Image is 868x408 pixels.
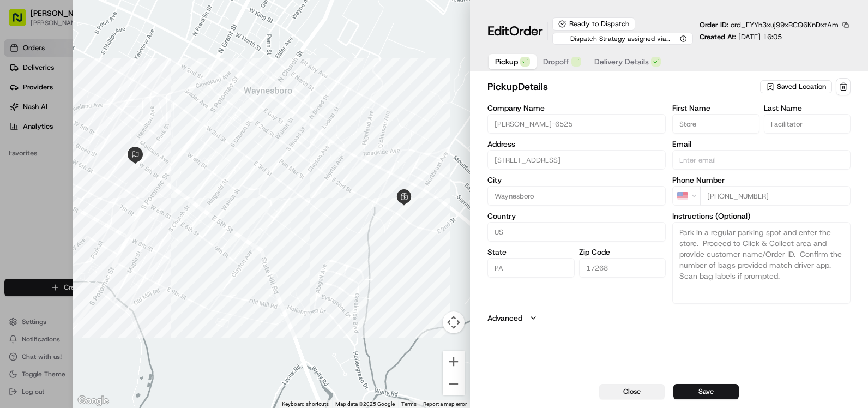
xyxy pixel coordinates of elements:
[543,56,569,67] span: Dropoff
[443,311,465,333] button: Map camera controls
[11,44,198,61] p: Welcome 👋
[672,150,851,170] input: Enter email
[700,186,851,206] input: Enter phone number
[509,22,543,40] span: Order
[487,258,574,278] input: Enter state
[552,17,635,31] div: Ready to Dispatch
[700,20,839,30] p: Order ID:
[487,186,666,206] input: Enter city
[11,104,31,124] img: 1736555255976-a54dd68f-1ca7-489b-9aae-adbdc363a1c4
[558,34,678,43] span: Dispatch Strategy assigned via Automation
[88,154,179,173] a: 💻API Documentation
[443,373,465,395] button: Zoom out
[401,401,417,407] a: Terms
[777,82,826,92] span: Saved Location
[700,32,782,42] p: Created At:
[672,114,759,134] input: Enter first name
[92,159,101,168] div: 💻
[579,248,666,256] label: Zip Code
[423,401,467,407] a: Report a map error
[487,313,522,323] label: Advanced
[764,114,851,134] input: Enter last name
[487,212,666,220] label: Country
[672,140,851,148] label: Email
[103,158,175,169] span: API Documentation
[672,104,759,112] label: First Name
[487,313,851,323] button: Advanced
[487,150,666,170] input: 708 E Main St, Waynesboro, PA 17268, US
[487,22,543,40] h1: Edit
[599,384,665,399] button: Close
[552,33,693,45] button: Dispatch Strategy assigned via Automation
[335,401,395,407] span: Map data ©2025 Google
[731,20,839,29] span: ord_FYYh3xuj99xRCQ6KnDxtAm
[672,176,851,184] label: Phone Number
[11,11,33,33] img: Nash
[673,384,739,399] button: Save
[22,158,83,169] span: Knowledge Base
[738,32,782,41] span: [DATE] 16:05
[764,104,851,112] label: Last Name
[185,107,198,121] button: Start new chat
[579,258,666,278] input: Enter zip code
[594,56,649,67] span: Delivery Details
[443,351,465,373] button: Zoom in
[487,248,574,256] label: State
[487,79,758,94] h2: pickup Details
[487,140,666,148] label: Address
[7,154,88,173] a: 📗Knowledge Base
[77,184,132,193] a: Powered byPylon
[37,104,179,115] div: Start new chat
[672,222,851,304] textarea: Park in a regular parking spot and enter the store. Proceed to Click & Collect area and provide c...
[28,70,180,82] input: Clear
[487,104,666,112] label: Company Name
[11,159,20,168] div: 📗
[487,176,666,184] label: City
[760,79,834,94] button: Saved Location
[108,185,132,193] span: Pylon
[487,222,666,242] input: Enter country
[495,56,518,67] span: Pickup
[75,394,111,408] img: Google
[282,400,329,408] button: Keyboard shortcuts
[487,114,666,134] input: Enter company name
[75,394,111,408] a: Open this area in Google Maps (opens a new window)
[672,212,851,220] label: Instructions (Optional)
[37,115,138,124] div: We're available if you need us!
